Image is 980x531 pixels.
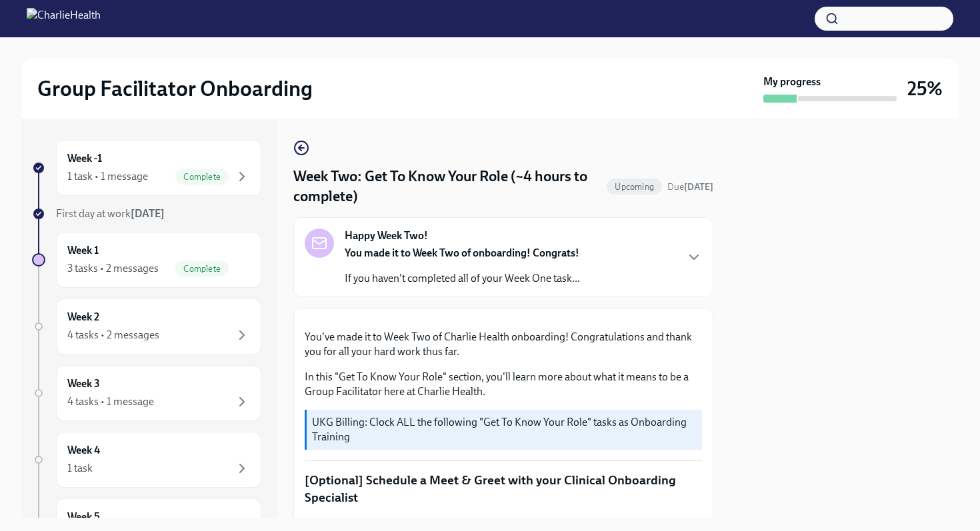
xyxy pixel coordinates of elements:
[32,140,261,196] a: Week -11 task • 1 messageComplete
[684,181,713,193] strong: [DATE]
[67,243,99,258] h6: Week 1
[67,261,159,276] div: 3 tasks • 2 messages
[607,182,662,192] span: Upcoming
[345,271,580,286] p: If you haven't completed all of your Week One task...
[37,75,313,102] h2: Group Facilitator Onboarding
[305,472,702,506] p: [Optional] Schedule a Meet & Greet with your Clinical Onboarding Specialist
[131,207,165,220] strong: [DATE]
[175,264,229,274] span: Complete
[667,181,713,193] span: October 20th, 2025 09:00
[67,376,100,391] h6: Week 3
[305,370,702,399] p: In this "Get To Know Your Role" section, you'll learn more about what it means to be a Group Faci...
[763,75,821,89] strong: My progress
[667,181,713,193] span: Due
[32,298,261,354] a: Week 24 tasks • 2 messages
[305,330,702,359] p: You've made it to Week Two of Charlie Health onboarding! Congratulations and thank you for all yo...
[345,229,428,243] strong: Happy Week Two!
[67,394,154,409] div: 4 tasks • 1 message
[907,77,943,101] h3: 25%
[32,232,261,288] a: Week 13 tasks • 2 messagesComplete
[56,207,165,220] span: First day at work
[67,169,148,184] div: 1 task • 1 message
[312,415,697,444] p: UKG Billing: Clock ALL the following "Get To Know Your Role" tasks as Onboarding Training
[32,432,261,488] a: Week 41 task
[32,365,261,421] a: Week 34 tasks • 1 message
[293,167,601,207] h4: Week Two: Get To Know Your Role (~4 hours to complete)
[175,172,229,182] span: Complete
[67,443,100,458] h6: Week 4
[67,510,100,524] h6: Week 5
[67,310,99,324] h6: Week 2
[345,247,579,259] strong: You made it to Week Two of onboarding! Congrats!
[67,151,102,166] h6: Week -1
[67,328,159,342] div: 4 tasks • 2 messages
[27,8,101,29] img: CharlieHealth
[67,461,93,476] div: 1 task
[32,207,261,221] a: First day at work[DATE]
